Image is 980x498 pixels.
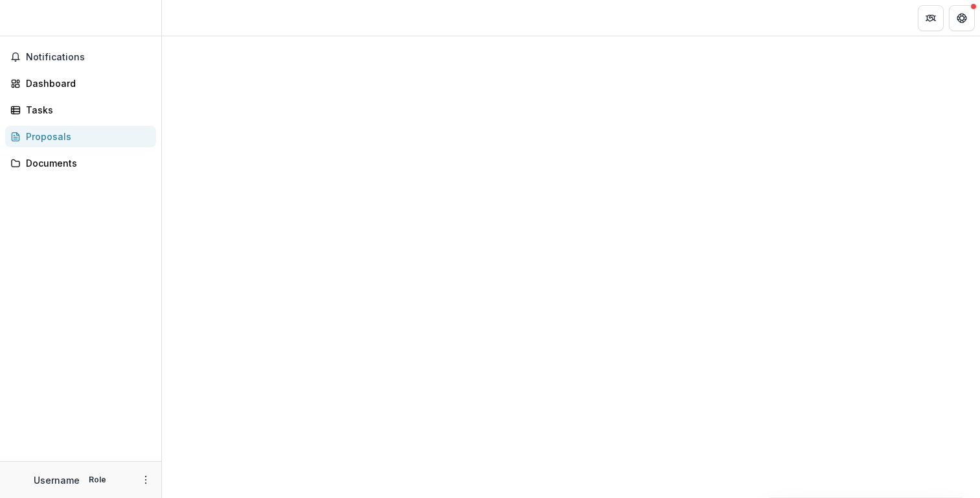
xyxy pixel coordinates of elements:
button: Partners [918,5,944,31]
span: Notifications [26,52,151,63]
p: Role [85,474,110,486]
a: Tasks [5,99,156,121]
a: Documents [5,152,156,174]
button: More [138,472,154,488]
p: Username [34,473,80,487]
div: Proposals [26,130,146,143]
a: Proposals [5,126,156,147]
a: Dashboard [5,73,156,94]
div: Dashboard [26,77,146,90]
div: Documents [26,156,146,170]
button: Notifications [5,47,156,67]
button: Get Help [949,5,975,31]
div: Tasks [26,103,146,117]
